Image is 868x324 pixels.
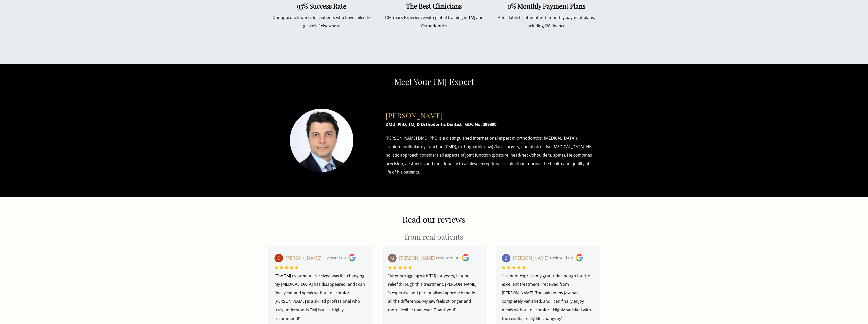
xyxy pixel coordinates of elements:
[388,272,480,314] p: “After struggling with TMJ for years, I found relief through this treatment. [PERSON_NAME] ‘s exp...
[266,77,603,87] h2: Meet Your TMJ Expert
[266,215,603,224] h2: Read our reviews
[269,13,374,30] p: Our approach works for patients who have failed to get relief elsewhere
[502,254,594,262] div: [PERSON_NAME]
[436,254,459,262] span: reviewed on
[348,254,356,261] img: Social
[274,272,366,323] p: “The TMJ treatment I received was life-changing! My [MEDICAL_DATA] has disappeared, and I can fin...
[502,272,594,323] p: “I cannot express my gratitude enough for the excellent treatment I received from [PERSON_NAME]. ...
[494,2,599,10] h4: 0% Monthly Payment Plans
[385,134,595,177] p: [PERSON_NAME] DMD, PhD is a distinguished international expert in orthodontics, [MEDICAL_DATA]), ...
[323,254,346,262] span: reviewed on
[393,265,397,269] img: Star
[550,254,573,262] span: reviewed on
[462,254,469,261] img: Social
[295,265,299,269] img: Star
[388,265,392,269] img: Star
[280,265,283,269] img: Star
[512,265,516,269] img: Star
[494,13,599,30] p: Affordable treatment with monthly payment plans, including 0% finance.
[403,265,407,269] img: Star
[398,265,402,269] img: Star
[517,265,521,269] img: Star
[576,254,583,261] img: Social
[522,265,526,269] img: Star
[408,265,412,269] img: Star
[266,232,603,241] h3: from real patients
[388,254,480,262] div: [PERSON_NAME]
[285,265,288,269] img: Star
[385,120,595,129] p: DMD, PhD, TMJ & Orthodontic Dentist - GDC No: 299390
[269,2,374,10] h4: 95% Success Rate
[507,265,511,269] img: Star
[382,2,486,10] h4: The Best Clinicians
[385,106,595,120] h3: [PERSON_NAME]
[382,13,486,30] p: 10+ Years Experience with global training in TMJ and Orthodontics
[274,254,366,262] div: [PERSON_NAME]
[502,265,506,269] img: Star
[290,265,293,269] img: Star
[274,265,278,269] img: Star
